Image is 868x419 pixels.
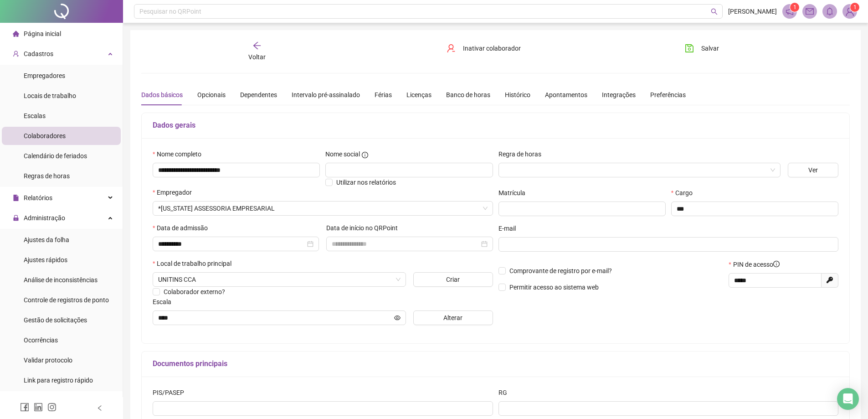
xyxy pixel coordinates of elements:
sup: 1 [790,3,799,12]
span: Empregadores [24,72,65,79]
span: Cadastros [24,50,53,57]
span: Colaborador externo? [164,288,225,295]
span: *MONTANA ASSESSORIA EMPRESARIAL [158,202,488,215]
span: file [13,195,19,201]
span: [PERSON_NAME] [728,6,777,16]
span: linkedin [34,403,43,412]
span: home [13,31,19,37]
span: Página inicial [24,30,61,37]
span: arrow-left [252,41,262,50]
span: Escalas [24,112,46,119]
span: Calendário de feriados [24,152,87,160]
span: Nome social [325,149,360,159]
span: user-delete [447,44,456,53]
span: left [97,405,103,411]
div: Banco de horas [446,90,490,100]
span: Regras de horas [24,172,70,180]
div: Dados básicos [141,90,183,100]
img: 91023 [843,5,857,18]
sup: Atualize o seu contato no menu Meus Dados [850,3,859,12]
span: Criar [446,274,460,285]
button: Ver [788,163,838,177]
label: Matrícula [498,188,531,198]
span: Ajustes da folha [24,236,69,243]
button: Salvar [678,41,726,56]
span: Permitir acesso ao sistema web [509,284,599,291]
span: 1 [793,4,796,10]
label: Data de admissão [153,223,214,233]
span: Alterar [443,313,462,323]
span: user-add [13,51,19,57]
span: mail [806,7,814,16]
span: Ver [808,165,818,175]
span: Salvar [701,43,719,53]
span: Colaboradores [24,132,66,140]
label: Escala [153,297,177,307]
span: Ajustes rápidos [24,256,67,264]
button: Criar [413,272,493,287]
label: Nome completo [153,149,207,159]
span: lock [13,215,19,221]
label: Data de início no QRPoint [326,223,404,233]
div: Opcionais [197,90,226,100]
h5: Dados gerais [153,120,838,131]
button: Inativar colaborador [440,41,528,56]
span: Relatórios [24,194,52,202]
div: Integrações [602,90,636,100]
span: Link para registro rápido [24,377,93,384]
button: Alterar [413,310,493,325]
span: Inativar colaborador [463,43,521,53]
div: Preferências [650,90,686,100]
span: notification [786,7,794,16]
span: facebook [20,403,29,412]
span: 1 [853,4,857,10]
label: E-mail [498,223,522,233]
span: info-circle [773,261,780,267]
div: Dependentes [240,90,277,100]
h5: Documentos principais [153,358,838,369]
span: Voltar [248,53,266,61]
div: Férias [375,90,392,100]
span: instagram [47,403,56,412]
span: Gestão de solicitações [24,316,87,324]
span: Administração [24,214,65,222]
span: Comprovante de registro por e-mail? [509,267,612,274]
span: save [685,44,694,53]
div: Licenças [406,90,431,100]
label: RG [498,388,513,398]
span: Locais de trabalho [24,92,76,99]
div: Histórico [505,90,530,100]
span: Controle de registros de ponto [24,296,109,304]
span: PIN de acesso [733,259,780,269]
span: Ocorrências [24,336,58,344]
span: Utilizar nos relatórios [336,179,396,186]
label: PIS/PASEP [153,388,190,398]
label: Regra de horas [498,149,547,159]
span: Validar protocolo [24,357,72,364]
div: Apontamentos [545,90,587,100]
label: Local de trabalho principal [153,259,237,269]
label: Empregador [153,187,198,197]
span: UNITINS CCA [158,273,401,286]
span: eye [394,315,401,321]
label: Cargo [671,188,699,198]
div: Open Intercom Messenger [837,388,859,410]
span: search [711,8,718,15]
span: info-circle [362,152,368,158]
div: Intervalo pré-assinalado [292,90,360,100]
span: Análise de inconsistências [24,276,98,284]
span: bell [826,7,834,16]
